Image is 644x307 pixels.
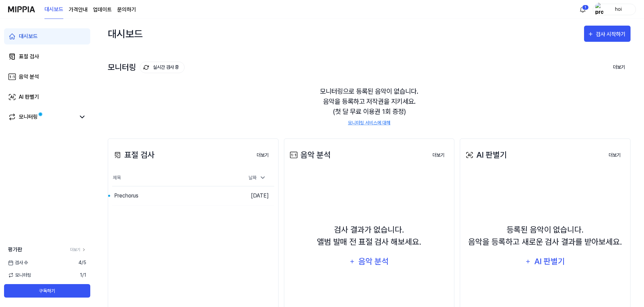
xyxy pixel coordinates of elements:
[80,272,86,279] span: 1 / 1
[596,30,627,39] div: 검사 시작하기
[112,170,234,186] th: 제목
[8,246,22,254] span: 평가판
[19,113,38,121] div: 모니터링
[246,172,269,183] div: 날짜
[44,0,63,19] a: 대시보드
[19,93,39,101] div: AI 판별기
[468,224,622,248] div: 등록된 음악이 없습니다. 음악을 등록하고 새로운 검사 결과를 받아보세요.
[93,6,112,14] a: 업데이트
[8,259,28,266] span: 검사 수
[19,32,38,40] div: 대시보드
[582,5,589,10] div: 1
[464,149,507,161] div: AI 판별기
[584,26,631,42] button: 검사 시작하기
[4,89,90,105] a: AI 판별기
[19,53,39,61] div: 표절 검사
[108,78,631,134] div: 모니터링으로 등록된 음악이 없습니다. 음악을 등록하고 저작권을 지키세요. (첫 달 무료 이용권 1회 증정)
[427,149,450,162] button: 더보기
[603,149,626,162] button: 더보기
[108,62,185,73] div: 모니터링
[579,5,587,13] img: 알림
[70,247,86,253] a: 더보기
[577,4,588,15] button: 알림1
[605,5,632,13] div: hoi
[112,149,155,161] div: 표절 검사
[357,255,389,268] div: 음악 분석
[114,192,138,200] div: Prechorus
[78,259,86,266] span: 4 / 5
[140,62,185,73] button: 실시간 검사 중
[108,26,143,42] div: 대시보드
[4,49,90,65] a: 표절 검사
[345,253,393,270] button: 음악 분석
[521,253,570,270] button: AI 판별기
[427,148,450,162] a: 더보기
[4,28,90,44] a: 대시보드
[8,113,75,121] a: 모니터링
[595,3,603,16] img: profile
[348,119,390,126] a: 모니터링 서비스에 대해
[317,224,421,248] div: 검사 결과가 없습니다. 앨범 발매 전 표절 검사 해보세요.
[593,4,636,15] button: profilehoi
[608,60,631,74] button: 더보기
[117,6,136,14] a: 문의하기
[251,149,274,162] button: 더보기
[8,272,31,279] span: 모니터링
[234,186,274,205] td: [DATE]
[603,148,626,162] a: 더보기
[69,6,88,14] a: 가격안내
[19,73,39,81] div: 음악 분석
[4,69,90,85] a: 음악 분석
[533,255,566,268] div: AI 판별기
[251,148,274,162] a: 더보기
[288,149,331,161] div: 음악 분석
[143,65,149,70] img: monitoring Icon
[4,284,90,298] button: 구독하기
